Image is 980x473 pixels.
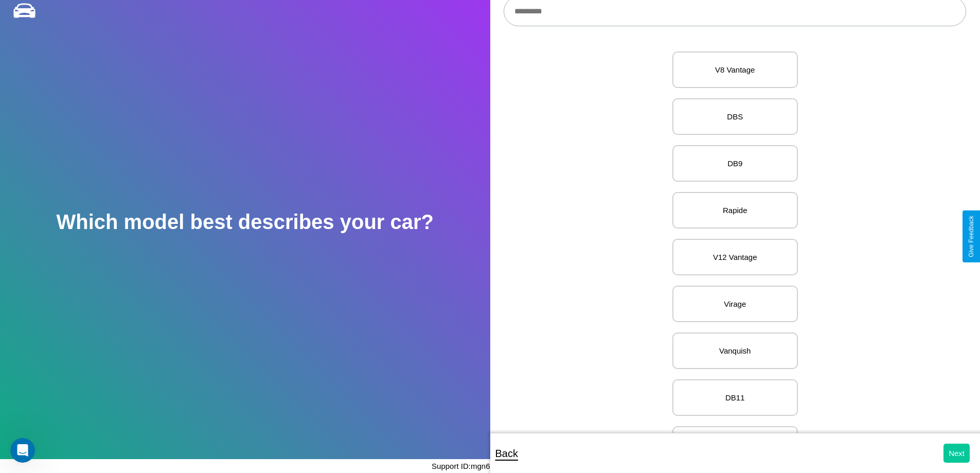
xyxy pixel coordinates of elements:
[684,250,787,264] p: V12 Vantage
[943,444,970,463] button: Next
[10,438,35,463] iframe: Intercom live chat
[684,63,787,77] p: V8 Vantage
[684,344,787,358] p: Vanquish
[432,459,548,473] p: Support ID: mgn60nny53fycb641j7
[684,156,787,170] p: DB9
[684,110,787,124] p: DBS
[968,216,975,257] div: Give Feedback
[684,391,787,405] p: DB11
[56,211,434,234] h2: Which model best describes your car?
[495,444,518,463] p: Back
[684,203,787,217] p: Rapide
[684,297,787,311] p: Virage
